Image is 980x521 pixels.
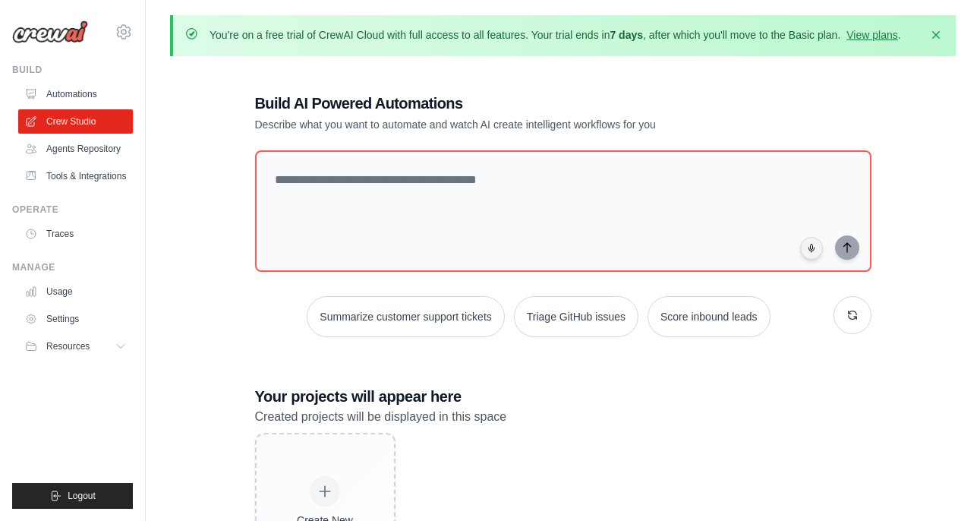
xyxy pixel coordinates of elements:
button: Triage GitHub issues [514,296,638,337]
p: You're on a free trial of CrewAI Cloud with full access to all features. Your trial ends in , aft... [210,27,901,43]
a: Crew Studio [18,109,133,134]
span: Resources [46,340,90,352]
button: Resources [18,334,133,358]
a: Traces [18,222,133,246]
a: Settings [18,307,133,331]
div: Operate [12,204,133,216]
strong: 7 days [610,29,643,41]
h1: Build AI Powered Automations [255,93,765,114]
a: Automations [18,82,133,106]
button: Click to speak your automation idea [800,237,823,260]
p: Created projects will be displayed in this space [255,407,871,427]
button: Logout [12,483,133,509]
button: Get new suggestions [833,296,871,334]
span: Logout [68,490,96,502]
button: Score inbound leads [648,296,770,337]
a: Tools & Integrations [18,164,133,188]
div: Manage [12,261,133,273]
a: Usage [18,279,133,304]
img: Logo [12,21,88,43]
div: Build [12,64,133,76]
a: Agents Repository [18,137,133,161]
h3: Your projects will appear here [255,386,871,407]
button: Summarize customer support tickets [307,296,504,337]
a: View plans [846,29,897,41]
p: Describe what you want to automate and watch AI create intelligent workflows for you [255,117,765,132]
